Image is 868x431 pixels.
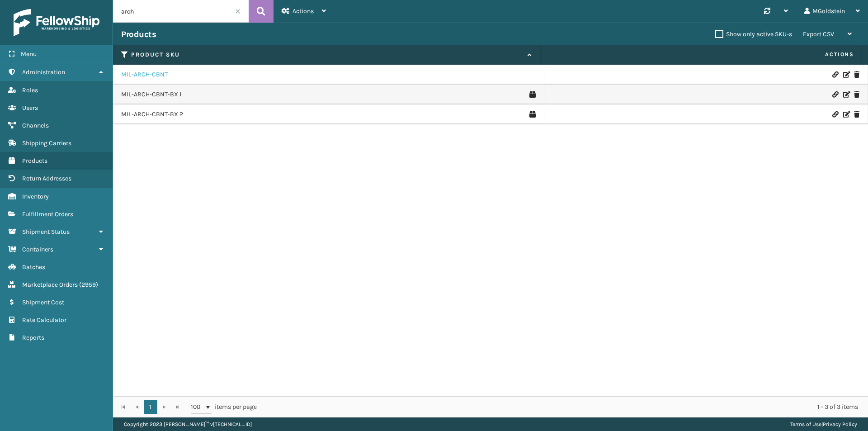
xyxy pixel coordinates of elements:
span: Actions [292,7,314,15]
label: Product SKU [131,51,523,59]
span: Shipment Status [22,228,70,236]
span: Fulfillment Orders [22,210,73,218]
i: Link Product [832,111,838,118]
a: MIL-ARCH-CBNT-BX 1 [121,90,182,99]
span: Roles [22,86,38,94]
span: Export CSV [803,30,834,38]
i: Edit [843,91,849,98]
a: Terms of Use [790,421,821,427]
span: items per page [191,400,257,414]
i: Delete [854,71,859,78]
a: 1 [144,400,157,414]
a: MIL-ARCH-CBNT-BX 2 [121,110,183,119]
span: Rate Calculator [22,316,66,324]
img: logo [14,9,99,36]
span: 100 [191,403,204,412]
span: Marketplace Orders [22,281,78,289]
a: Privacy Policy [823,421,857,427]
span: Products [22,157,47,165]
span: Inventory [22,193,49,200]
span: Administration [22,68,65,76]
p: Copyright 2023 [PERSON_NAME]™ v [TECHNICAL_ID] [124,417,252,431]
span: Return Addresses [22,175,71,182]
i: Edit [843,71,849,78]
i: Delete [854,111,859,118]
span: Actions [543,47,859,62]
span: Menu [21,50,37,58]
a: MIL-ARCH-CBNT [121,70,168,79]
span: Reports [22,334,44,341]
span: Containers [22,246,53,253]
span: Channels [22,122,49,129]
div: | [790,417,857,431]
h3: Products [121,29,156,40]
i: Link Product [832,71,838,78]
span: Shipment Cost [22,298,64,306]
i: Edit [843,111,849,118]
span: Users [22,104,38,112]
span: ( 2959 ) [79,281,98,289]
div: 1 - 3 of 3 items [269,403,858,412]
label: Show only active SKU-s [715,30,792,38]
i: Delete [854,91,859,98]
span: Shipping Carriers [22,139,71,147]
i: Link Product [832,91,838,98]
span: Batches [22,263,45,271]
